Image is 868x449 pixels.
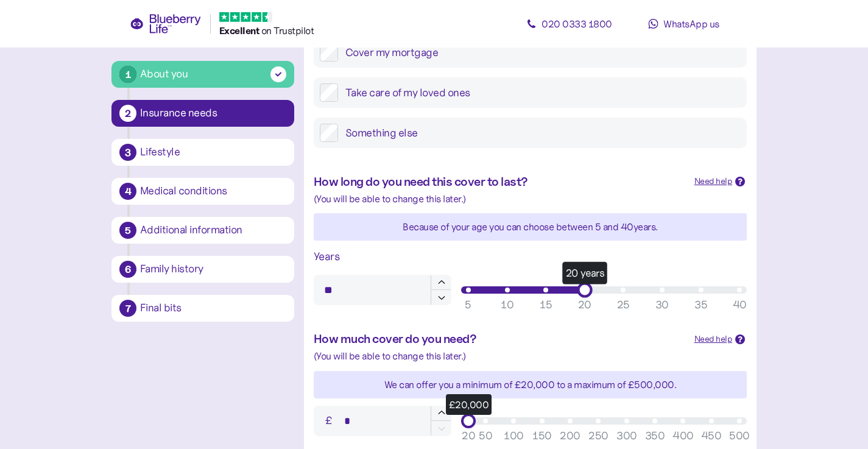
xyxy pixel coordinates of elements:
[515,12,624,36] a: 020 0333 1800
[542,18,612,30] span: 020 0333 1800
[314,191,747,207] div: (You will be able to change this later.)
[645,428,665,444] div: 350
[694,333,733,346] div: Need help
[314,219,747,235] div: Because of your age you can choose between 5 and 40 years.
[119,144,136,161] div: 3
[504,428,524,444] div: 100
[479,428,492,444] div: 50
[111,61,294,88] button: 1About you
[578,297,591,313] div: 20
[119,261,136,278] div: 6
[629,12,739,36] a: WhatsApp us
[111,295,294,322] button: 7Final bits
[111,256,294,283] button: 6Family history
[119,66,136,83] div: 1
[733,297,747,313] div: 40
[119,183,136,200] div: 4
[140,303,286,314] div: Final bits
[338,83,741,102] label: Take care of my loved ones
[465,297,472,313] div: 5
[140,147,286,158] div: Lifestyle
[314,172,685,191] div: How long do you need this cover to last?
[314,377,747,392] div: We can offer you a minimum of £20,000 to a maximum of £ 500,000 .
[314,248,747,265] div: Years
[729,428,750,444] div: 500
[338,124,741,142] label: Something else
[261,24,314,37] span: on Trustpilot
[314,348,747,364] div: (You will be able to change this later.)
[119,105,136,122] div: 2
[560,428,580,444] div: 200
[111,178,294,205] button: 4Medical conditions
[111,139,294,166] button: 3Lifestyle
[140,108,286,119] div: Insurance needs
[219,24,261,37] span: Excellent ️
[119,300,136,317] div: 7
[616,428,637,444] div: 300
[140,66,188,82] div: About you
[701,428,722,444] div: 450
[111,217,294,244] button: 5Additional information
[140,186,286,197] div: Medical conditions
[111,100,294,127] button: 2Insurance needs
[694,297,707,313] div: 35
[540,297,552,313] div: 15
[462,428,475,444] div: 20
[588,428,609,444] div: 250
[501,297,513,313] div: 10
[617,297,630,313] div: 25
[140,264,286,275] div: Family history
[663,18,719,30] span: WhatsApp us
[532,428,552,444] div: 150
[655,297,669,313] div: 30
[338,43,741,62] label: Cover my mortgage
[672,428,694,444] div: 400
[314,330,685,348] div: How much cover do you need?
[140,225,286,236] div: Additional information
[119,222,136,239] div: 5
[694,175,733,188] div: Need help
